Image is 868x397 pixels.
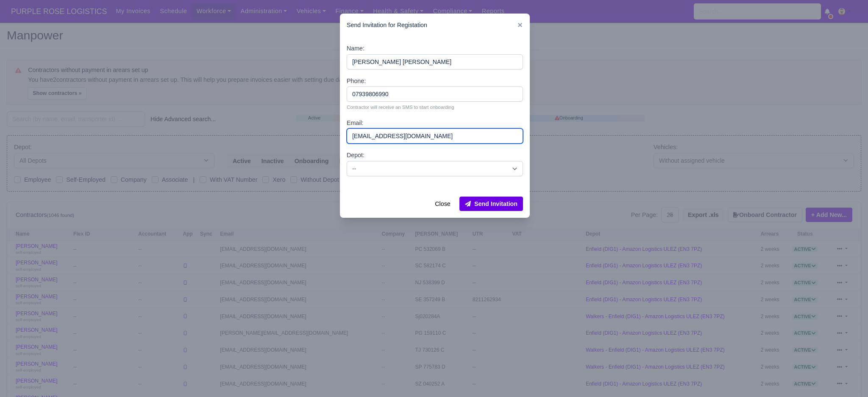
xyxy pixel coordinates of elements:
[347,103,523,111] small: Contractor will receive an SMS to start onboarding
[347,150,364,160] label: Depot:
[347,44,364,53] label: Name:
[340,14,530,37] div: Send Invitation for Registation
[459,197,523,211] button: Send Invitation
[826,356,868,397] iframe: Chat Widget
[429,197,456,211] button: Close
[347,76,366,86] label: Phone:
[347,118,364,128] label: Email:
